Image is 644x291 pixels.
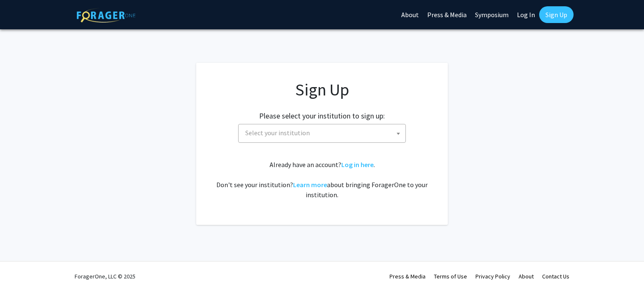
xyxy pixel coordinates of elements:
a: Press & Media [390,273,426,280]
img: ForagerOne Logo [77,8,135,23]
div: Already have an account? . Don't see your institution? about bringing ForagerOne to your institut... [213,160,431,200]
a: Privacy Policy [475,273,510,280]
span: Select your institution [245,129,310,137]
span: Select your institution [242,124,405,142]
a: Contact Us [542,273,569,280]
div: ForagerOne, LLC © 2025 [75,262,135,291]
h1: Sign Up [213,80,431,100]
a: About [519,273,534,280]
a: Sign Up [539,6,574,23]
a: Log in here [341,160,374,169]
a: Learn more about bringing ForagerOne to your institution [293,180,327,189]
a: Terms of Use [434,273,467,280]
h2: Please select your institution to sign up: [259,111,385,121]
span: Select your institution [238,124,406,143]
